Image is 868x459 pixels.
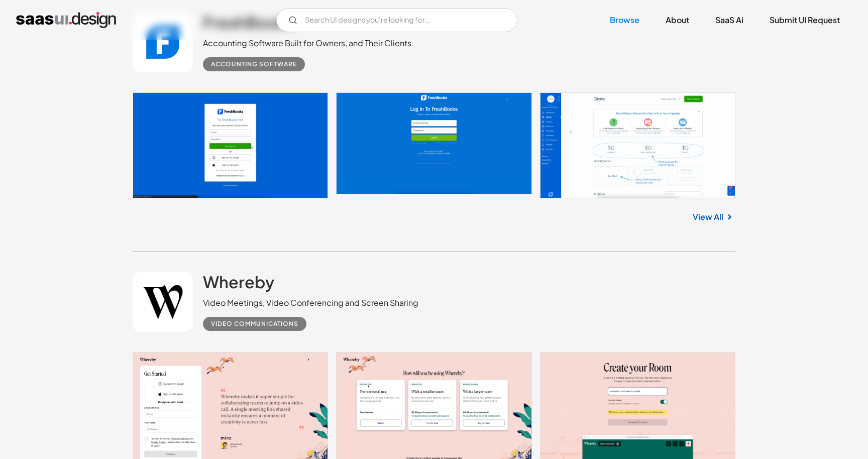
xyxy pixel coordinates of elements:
a: Browse [598,9,652,31]
a: About [654,9,701,31]
div: Accounting Software [211,58,297,70]
div: Video Communications [211,318,298,330]
h2: Whereby [203,272,274,292]
a: Whereby [203,272,274,297]
form: Email Form [276,8,517,32]
input: Search UI designs you're looking for... [276,8,517,32]
a: Submit UI Request [757,9,852,31]
a: View All [693,211,723,223]
div: Accounting Software Built for Owners, and Their Clients [203,37,411,49]
a: home [16,12,116,28]
div: Video Meetings, Video Conferencing and Screen Sharing [203,297,418,309]
a: SaaS Ai [703,9,755,31]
